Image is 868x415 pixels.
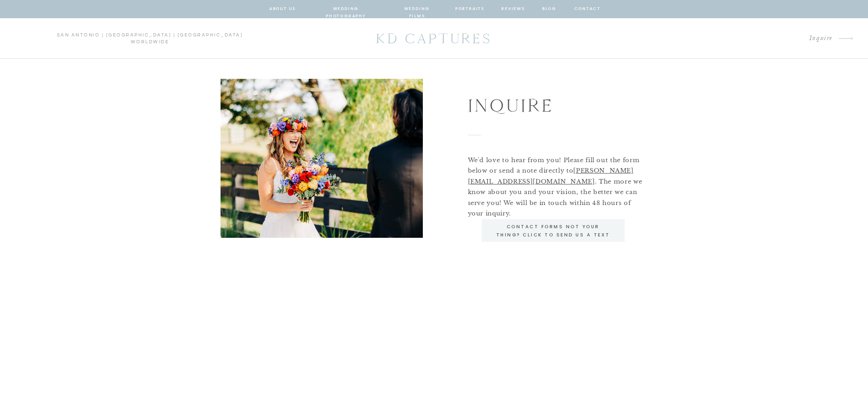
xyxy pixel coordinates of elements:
[371,26,497,51] a: KD CAPTURES
[13,32,287,46] p: san antonio | [GEOGRAPHIC_DATA] | [GEOGRAPHIC_DATA] worldwide
[269,5,296,13] a: about us
[395,5,439,13] a: wedding films
[468,155,648,210] p: We'd love to hear from you! Please fill out the form below or send a note directly to . The more ...
[642,32,833,45] a: Inquire
[468,167,634,185] a: [PERSON_NAME][EMAIL_ADDRESS][DOMAIN_NAME]
[468,91,618,118] h1: Inquire
[501,5,525,13] a: reviews
[455,5,485,13] a: portraits
[541,5,558,13] a: blog
[313,5,380,13] a: wedding photography
[574,5,600,13] a: contact
[494,223,612,239] a: Contact forms not your thing? CLick to send us a text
